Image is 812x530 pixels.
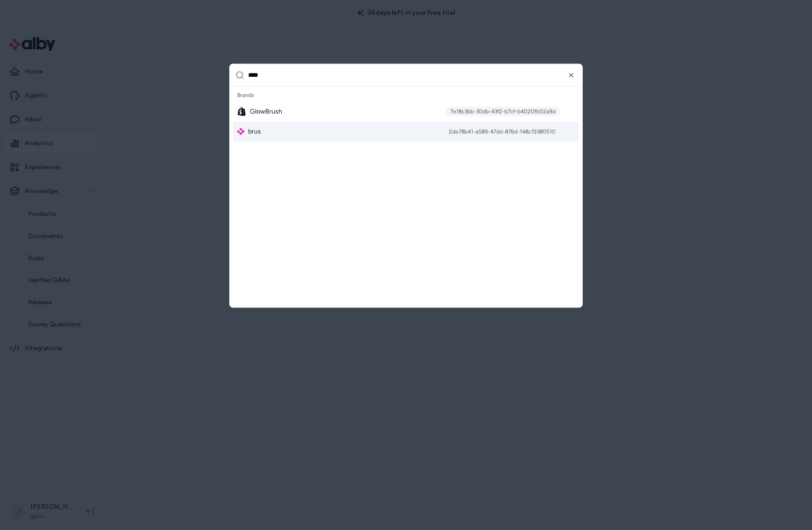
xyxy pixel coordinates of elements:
span: brus [248,127,261,136]
div: Brands [233,88,579,101]
img: alby Logo [237,128,244,135]
div: 2de78b41-a589-47dd-876d-148c19380510 [444,127,560,136]
span: GlowBrush [250,107,282,116]
div: 7e18c3bb-30db-43f2-b7cf-b4020fb02a9d [446,107,560,116]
